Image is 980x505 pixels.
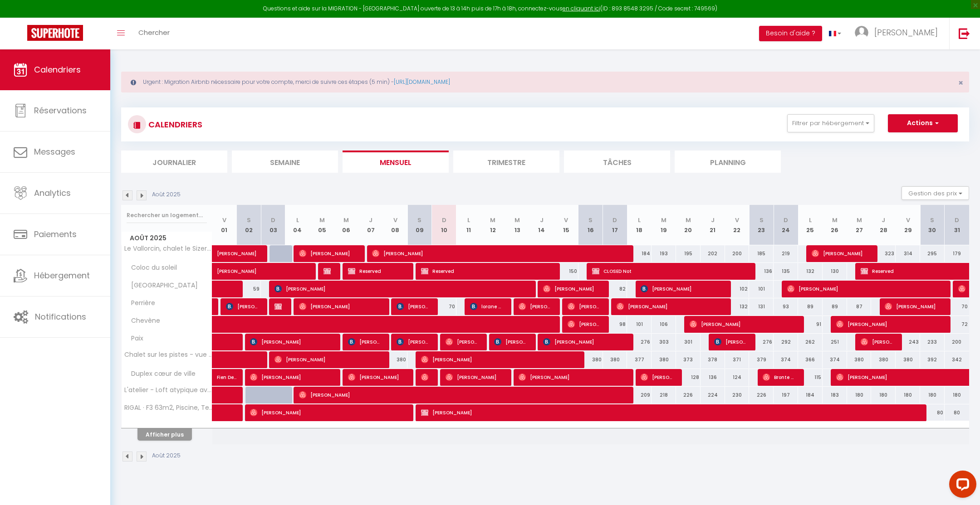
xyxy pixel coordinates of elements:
[563,5,600,12] a: en cliquant ici
[564,216,568,224] abbr: V
[920,334,945,350] div: 233
[942,467,980,505] iframe: LiveChat chat widget
[871,205,896,245] th: 28
[701,205,725,245] th: 21
[123,404,214,411] span: RIGAL · F3 63m2, Piscine, Terrasse, Parking, 20 min plages
[749,351,774,368] div: 379
[274,280,528,297] span: [PERSON_NAME]
[848,18,949,49] a: ... [PERSON_NAME]
[543,280,600,297] span: [PERSON_NAME]
[232,151,338,173] li: Semaine
[588,216,593,224] abbr: S
[123,351,214,358] span: Chalet sur les pistes - vue [GEOGRAPHIC_DATA]
[627,351,652,368] div: 377
[823,387,847,403] div: 183
[222,216,226,224] abbr: V
[774,205,798,245] th: 24
[271,216,275,224] abbr: D
[958,79,963,87] button: Close
[217,258,300,275] span: [PERSON_NAME]
[641,369,673,386] span: [PERSON_NAME]
[568,298,600,315] span: [PERSON_NAME]
[759,26,822,41] button: Besoin d'aide ?
[714,333,747,350] span: [PERSON_NAME]
[759,216,764,224] abbr: S
[871,245,896,262] div: 323
[798,334,823,350] div: 262
[945,404,969,421] div: 80
[432,298,456,315] div: 70
[725,369,750,386] div: 124
[749,298,774,315] div: 131
[638,216,641,224] abbr: L
[920,351,945,368] div: 392
[676,351,701,368] div: 373
[652,316,676,333] div: 106
[798,369,823,386] div: 115
[836,316,942,333] span: [PERSON_NAME]
[343,216,349,224] abbr: M
[121,72,969,92] div: Urgent : Migration Airbnb nécessaire pour votre compte, merci de suivre ces étapes (5 min) -
[299,245,356,262] span: [PERSON_NAME]
[343,151,449,173] li: Mensuel
[529,205,554,245] th: 14
[676,245,701,262] div: 195
[123,263,179,273] span: Coloc du soleil
[861,333,893,350] span: [PERSON_NAME]
[836,369,961,386] span: [PERSON_NAME]
[383,205,407,245] th: 08
[661,216,666,224] abbr: M
[652,245,676,262] div: 193
[421,351,576,368] span: [PERSON_NAME]
[212,205,237,245] th: 01
[882,216,885,224] abbr: J
[675,151,781,173] li: Planning
[920,387,945,403] div: 180
[123,369,198,379] span: Duplex cœur de ville
[749,334,774,350] div: 276
[798,351,823,368] div: 366
[701,387,725,403] div: 224
[407,205,432,245] th: 09
[896,245,920,262] div: 314
[250,404,405,421] span: [PERSON_NAME]
[641,280,722,297] span: [PERSON_NAME]
[798,316,823,333] div: 91
[627,316,652,333] div: 101
[774,351,798,368] div: 374
[127,207,207,223] input: Rechercher un logement...
[578,205,603,245] th: 16
[123,245,214,252] span: Le Vallorcin, chalet le Sizeray - [GEOGRAPHIC_DATA]
[226,298,259,315] span: [PERSON_NAME]
[432,205,456,245] th: 10
[874,27,938,38] span: [PERSON_NAME]
[871,351,896,368] div: 380
[603,316,627,333] div: 98
[299,386,626,403] span: [PERSON_NAME]
[285,205,310,245] th: 04
[554,263,578,280] div: 150
[421,404,919,421] span: [PERSON_NAME]
[480,205,505,245] th: 12
[348,333,381,350] span: [PERSON_NAME]
[505,205,529,245] th: 13
[247,216,251,224] abbr: S
[652,205,676,245] th: 19
[774,263,798,280] div: 135
[774,298,798,315] div: 93
[212,298,217,316] a: [PERSON_NAME]
[787,114,874,132] button: Filtrer par hébergement
[132,18,176,49] a: Chercher
[725,298,750,315] div: 132
[348,262,405,280] span: Reserved
[855,26,868,39] img: ...
[725,387,750,403] div: 230
[823,298,847,315] div: 89
[27,25,83,41] img: Super Booking
[519,369,625,386] span: [PERSON_NAME]
[470,298,503,315] span: lorane [GEOGRAPHIC_DATA]
[945,351,969,368] div: 342
[519,298,551,315] span: [PERSON_NAME]
[212,369,237,386] a: Fien Deseintebein
[686,216,691,224] abbr: M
